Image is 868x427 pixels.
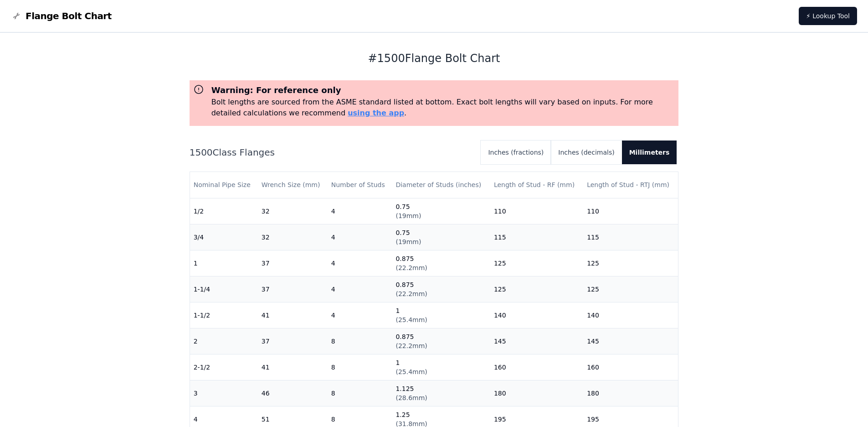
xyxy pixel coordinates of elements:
[490,172,583,198] th: Length of Stud - RF (mm)
[258,198,328,224] td: 32
[392,276,490,302] td: 0.875
[392,380,490,406] td: 1.125
[11,10,22,21] img: Flange Bolt Chart Logo
[392,250,490,276] td: 0.875
[328,172,392,198] th: Number of Studs
[190,146,474,159] h2: 1500 Class Flanges
[211,84,675,97] h3: Warning: For reference only
[258,380,328,406] td: 46
[395,394,427,401] span: ( 28.6mm )
[328,302,392,328] td: 4
[258,276,328,302] td: 37
[395,212,421,219] span: ( 19mm )
[190,354,258,380] td: 2-1/2
[190,172,258,198] th: Nominal Pipe Size
[490,250,583,276] td: 125
[190,198,258,224] td: 1/2
[395,264,427,271] span: ( 22.2mm )
[490,276,583,302] td: 125
[190,224,258,250] td: 3/4
[348,109,404,117] a: using the app
[395,290,427,297] span: ( 22.2mm )
[328,276,392,302] td: 4
[392,302,490,328] td: 1
[551,141,621,164] button: Inches (decimals)
[328,380,392,406] td: 8
[190,51,679,66] h1: # 1500 Flange Bolt Chart
[26,10,112,22] span: Flange Bolt Chart
[11,10,112,22] a: Flange Bolt Chart LogoFlange Bolt Chart
[258,224,328,250] td: 32
[258,250,328,276] td: 37
[490,198,583,224] td: 110
[583,172,678,198] th: Length of Stud - RTJ (mm)
[190,380,258,406] td: 3
[583,250,678,276] td: 125
[490,354,583,380] td: 160
[583,276,678,302] td: 125
[395,368,427,375] span: ( 25.4mm )
[583,354,678,380] td: 160
[258,302,328,328] td: 41
[392,198,490,224] td: 0.75
[258,328,328,354] td: 37
[328,224,392,250] td: 4
[583,224,678,250] td: 115
[481,141,551,164] button: Inches (fractions)
[395,342,427,349] span: ( 22.2mm )
[392,172,490,198] th: Diameter of Studs (inches)
[328,354,392,380] td: 8
[328,250,392,276] td: 4
[258,354,328,380] td: 41
[622,141,677,164] button: Millimeters
[258,172,328,198] th: Wrench Size (mm)
[190,302,258,328] td: 1-1/2
[395,238,421,245] span: ( 19mm )
[799,7,857,25] a: ⚡ Lookup Tool
[392,354,490,380] td: 1
[211,97,675,119] p: Bolt lengths are sourced from the ASME standard listed at bottom. Exact bolt lengths will vary ba...
[583,328,678,354] td: 145
[395,316,427,323] span: ( 25.4mm )
[190,276,258,302] td: 1-1/4
[328,328,392,354] td: 8
[583,380,678,406] td: 180
[392,224,490,250] td: 0.75
[392,328,490,354] td: 0.875
[190,250,258,276] td: 1
[490,328,583,354] td: 145
[490,224,583,250] td: 115
[190,328,258,354] td: 2
[583,198,678,224] td: 110
[490,302,583,328] td: 140
[583,302,678,328] td: 140
[490,380,583,406] td: 180
[328,198,392,224] td: 4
